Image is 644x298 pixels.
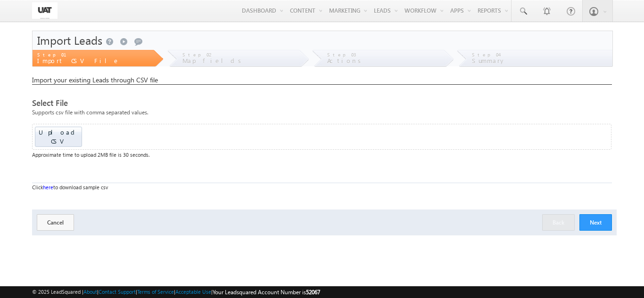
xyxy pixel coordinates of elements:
div: Approximate time to upload 2MB file is 30 seconds. [32,151,611,159]
span: Import CSV File [37,56,120,64]
span: 52067 [306,289,320,296]
span: © 2025 LeadSquared | | | | | [32,288,320,297]
div: Import your existing Leads through CSV file [32,76,611,85]
span: Upload CSV [39,128,78,145]
span: Summary [472,56,506,64]
a: here [43,184,53,190]
span: Step 03 [327,52,356,57]
button: Next [579,214,612,231]
a: Acceptable Use [175,289,211,295]
span: Step 02 [182,52,211,57]
span: Your Leadsquared Account Number is [213,289,320,296]
a: About [83,289,97,295]
span: Step 04 [472,52,502,57]
a: Terms of Service [137,289,174,295]
span: Actions [327,56,364,64]
button: Back [542,214,575,231]
img: Custom Logo [32,2,58,19]
span: Map fields [182,56,245,64]
button: Cancel [37,214,74,231]
div: Select File [32,99,611,107]
div: Click to download sample csv [32,183,611,192]
div: Import Leads [33,31,612,50]
a: Contact Support [99,289,136,295]
div: Supports csv file with comma separated values. [32,107,611,124]
span: Step 01 [37,52,65,57]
